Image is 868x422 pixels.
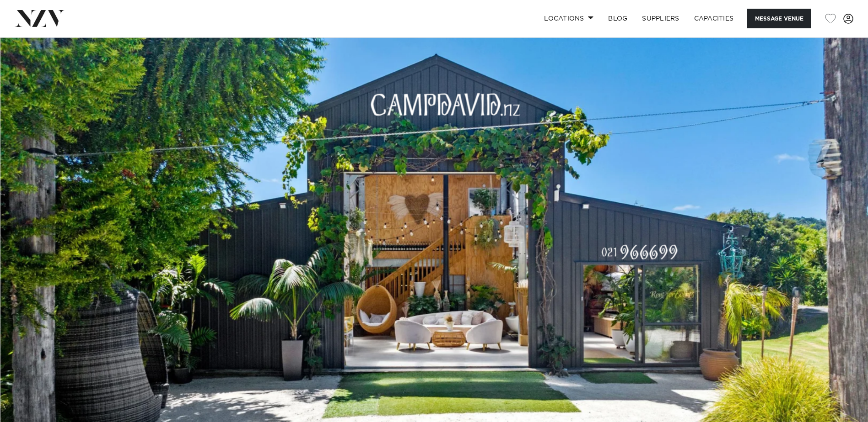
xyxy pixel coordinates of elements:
[635,9,686,28] a: SUPPLIERS
[537,9,601,28] a: Locations
[601,9,635,28] a: BLOG
[15,10,65,26] img: nzv-logo.png
[687,9,741,28] a: Capacities
[747,9,811,28] button: Message Venue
